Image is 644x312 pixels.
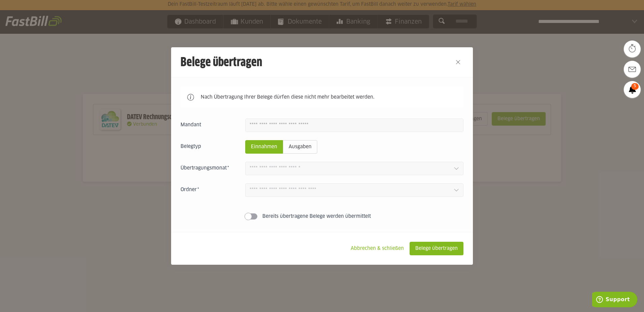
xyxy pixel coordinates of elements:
[592,292,637,309] iframe: Öffnet ein Widget, in dem Sie weitere Informationen finden
[410,242,463,255] sl-button: Belege übertragen
[345,242,410,255] sl-button: Abbrechen & schließen
[181,213,463,220] sl-switch: Bereits übertragene Belege werden übermittelt
[624,81,641,98] a: 5
[631,83,639,90] span: 5
[245,140,283,154] sl-radio-button: Einnahmen
[283,140,317,154] sl-radio-button: Ausgaben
